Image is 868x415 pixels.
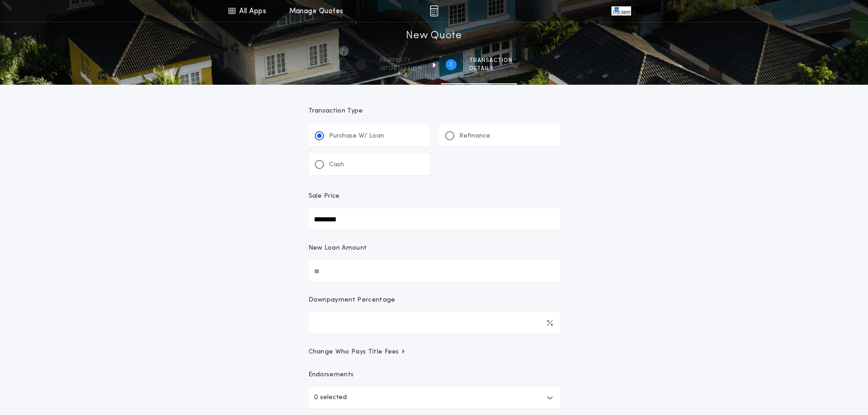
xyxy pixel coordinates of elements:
p: 0 selected [314,392,347,403]
h1: New Quote [406,29,462,43]
p: New Loan Amount [308,244,367,253]
p: Cash [329,160,344,169]
button: Change Who Pays Title Fees [308,348,560,357]
p: Purchase W/ Loan [329,132,384,141]
h2: 2 [449,61,452,68]
input: Sale Price [308,208,560,230]
p: Refinance [459,132,490,141]
span: details [469,65,513,72]
p: Sale Price [308,192,340,201]
span: Change Who Pays Title Fees [308,348,406,357]
span: information [380,65,422,72]
p: Endorsements [308,370,560,379]
p: Transaction Type [308,107,560,116]
span: Transaction [469,57,513,64]
input: Downpayment Percentage [308,312,560,334]
img: img [430,5,438,16]
img: vs-icon [611,6,631,15]
span: Property [380,57,422,64]
p: Downpayment Percentage [308,296,395,305]
button: 0 selected [308,387,560,409]
input: New Loan Amount [308,260,560,282]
